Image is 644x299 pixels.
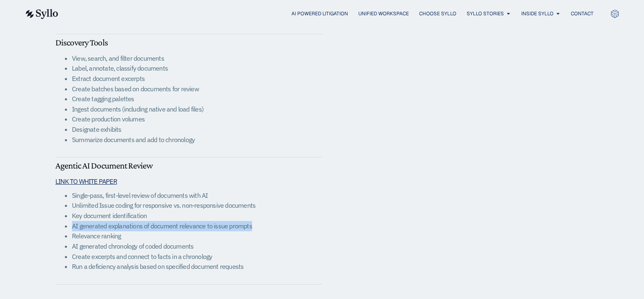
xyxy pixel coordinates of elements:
[291,10,348,17] a: AI Powered Litigation
[55,37,322,48] h5: Discovery Tools
[72,124,322,135] li: Designate exhibits
[72,63,322,74] li: Label, annotate, classify documents
[72,261,322,272] li: Run a deficiency analysis based on specified document requests
[75,10,594,18] nav: Menu
[72,190,322,201] li: Single-pass, first-level review of documents with AI
[72,221,322,231] li: AI generated explanations of document relevance to issue prompts
[72,211,322,221] li: Key document identification
[72,84,322,94] li: Create batches based on documents for review
[72,114,322,124] li: Create production volumes
[75,10,594,18] div: Menu Toggle
[571,10,594,17] a: Contact
[72,241,322,252] li: AI generated chronology of coded documents
[55,160,322,171] h5: Agentic AI Document Review
[72,94,322,104] li: Create tagging palettes
[72,74,322,84] li: Extract document excerpts
[72,104,322,114] li: Ingest documents (including native and load files)
[467,10,504,17] a: Syllo Stories
[419,10,456,17] a: Choose Syllo
[72,135,322,145] li: Summarize documents and add to chronology
[72,53,322,64] li: View, search, and filter documents
[55,177,117,185] a: LINK TO WHITE PAPER
[358,10,409,17] a: Unified Workspace
[24,9,58,19] img: syllo
[521,10,553,17] a: Inside Syllo
[72,200,322,211] li: Unlimited Issue coding for responsive vs. non-responsive documents
[72,252,322,262] li: Create excerpts and connect to facts in a chronology
[72,231,322,241] li: Relevance ranking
